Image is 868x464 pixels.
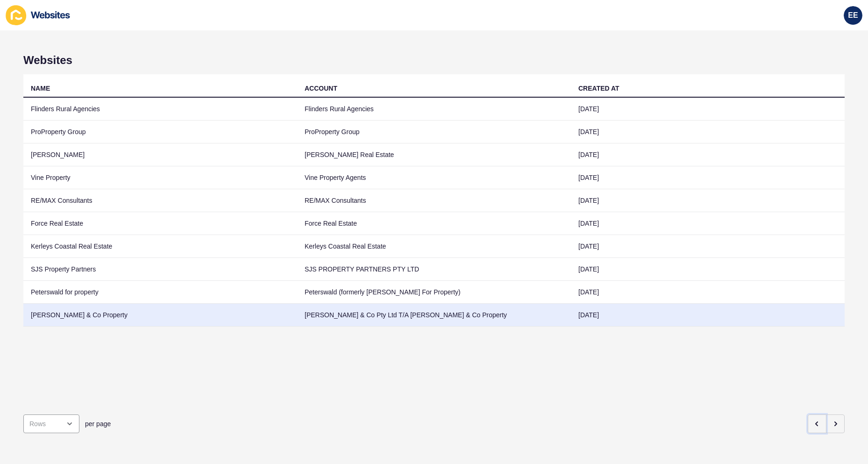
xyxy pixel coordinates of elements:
[297,304,571,327] td: [PERSON_NAME] & Co Pty Ltd T/A [PERSON_NAME] & Co Property
[297,189,571,212] td: RE/MAX Consultants
[23,414,79,433] div: open menu
[578,84,619,93] div: CREATED AT
[23,258,297,281] td: SJS Property Partners
[297,166,571,189] td: Vine Property Agents
[23,235,297,258] td: Kerleys Coastal Real Estate
[23,212,297,235] td: Force Real Estate
[297,212,571,235] td: Force Real Estate
[571,143,845,166] td: [DATE]
[571,281,845,304] td: [DATE]
[23,121,297,143] td: ProProperty Group
[31,84,50,93] div: NAME
[297,235,571,258] td: Kerleys Coastal Real Estate
[23,189,297,212] td: RE/MAX Consultants
[571,121,845,143] td: [DATE]
[23,281,297,304] td: Peterswald for property
[571,304,845,327] td: [DATE]
[571,235,845,258] td: [DATE]
[23,143,297,166] td: [PERSON_NAME]
[85,419,111,428] span: per page
[571,212,845,235] td: [DATE]
[571,189,845,212] td: [DATE]
[23,98,297,121] td: Flinders Rural Agencies
[297,121,571,143] td: ProProperty Group
[571,166,845,189] td: [DATE]
[305,84,337,93] div: ACCOUNT
[848,11,858,20] span: EE
[23,304,297,327] td: [PERSON_NAME] & Co Property
[297,143,571,166] td: [PERSON_NAME] Real Estate
[571,258,845,281] td: [DATE]
[23,54,845,67] h1: Websites
[571,98,845,121] td: [DATE]
[297,258,571,281] td: SJS PROPERTY PARTNERS PTY LTD
[297,98,571,121] td: Flinders Rural Agencies
[297,281,571,304] td: Peterswald (formerly [PERSON_NAME] For Property)
[23,166,297,189] td: Vine Property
